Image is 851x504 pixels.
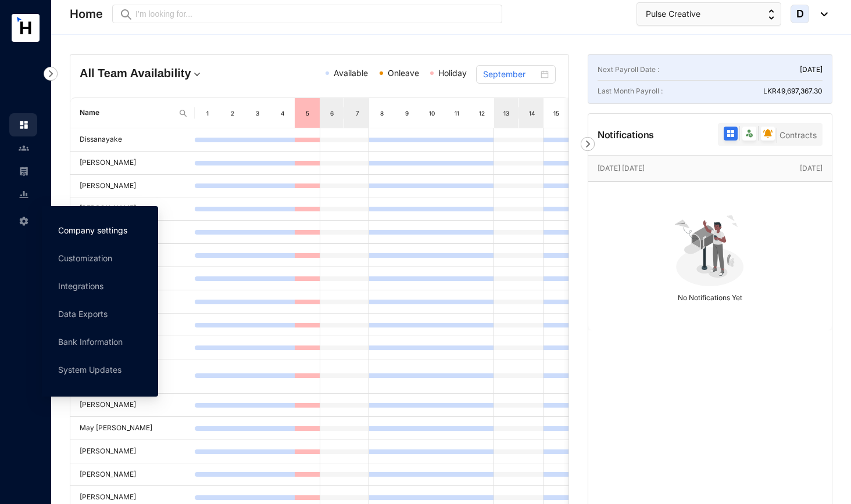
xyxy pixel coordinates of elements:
[598,85,663,97] p: Last Month Payroll :
[19,216,29,226] img: settings-unselected.1febfda315e6e19643a1.svg
[44,67,58,81] img: nav-icon-right.af6afadce00d159da59955279c43614e.svg
[334,68,368,78] span: Available
[70,128,195,152] td: Dissanayake
[352,107,362,119] div: 7
[646,8,700,20] span: Pulse Creative
[80,65,239,81] h4: All Team Availability
[598,289,823,304] p: No Notifications Yet
[58,365,121,375] a: System Updates
[598,163,800,174] p: [DATE] [DATE]
[303,107,313,119] div: 5
[70,417,195,440] td: May [PERSON_NAME]
[70,440,195,463] td: [PERSON_NAME]
[327,107,337,119] div: 6
[438,68,467,78] span: Holiday
[58,225,127,235] a: Company settings
[58,281,103,291] a: Integrations
[815,12,828,16] img: dropdown-black.8e83cc76930a90b1a4fdb6d089b7bf3a.svg
[598,128,655,142] p: Notifications
[70,152,195,175] td: [PERSON_NAME]
[763,85,823,97] p: LKR 49,697,367.30
[19,166,29,177] img: payroll-unselected.b590312f920e76f0c668.svg
[9,160,37,183] li: Payroll
[768,9,774,20] img: up-down-arrow.74152d26bf9780fbf563ca9c90304185.svg
[726,129,735,138] img: filter-all-active.b2ddab8b6ac4e993c5f19a95c6f397f4.svg
[452,107,462,119] div: 11
[203,107,213,119] div: 1
[763,129,773,138] img: filter-reminder.7bd594460dfc183a5d70274ebda095bc.svg
[670,208,750,289] img: no-notification-yet.99f61bb71409b19b567a5111f7a484a1.svg
[581,137,595,151] img: nav-icon-right.af6afadce00d159da59955279c43614e.svg
[527,107,537,119] div: 14
[377,107,387,119] div: 8
[402,107,412,119] div: 9
[388,68,419,78] span: Onleave
[745,129,754,138] img: filter-leave.335d97c0ea4a0c612d9facb82607b77b.svg
[800,64,823,75] p: [DATE]
[800,163,823,174] p: [DATE]
[19,189,29,200] img: report-unselected.e6a6b4230fc7da01f883.svg
[178,109,188,118] img: search.8ce656024d3affaeffe32e5b30621cb7.svg
[135,8,495,20] input: I’m looking for...
[58,337,123,347] a: Bank Information
[58,309,108,319] a: Data Exports
[80,107,174,118] span: Name
[598,64,659,75] p: Next Payroll Date :
[58,253,112,263] a: Customization
[70,175,195,198] td: [PERSON_NAME]
[9,183,37,206] li: Reports
[70,6,103,22] p: Home
[588,156,832,181] div: [DATE] [DATE][DATE]
[9,113,37,136] li: Home
[191,69,203,80] img: dropdown.780994ddfa97fca24b89f58b1de131fa.svg
[502,107,511,119] div: 13
[427,107,437,119] div: 10
[483,68,538,81] input: Select month
[278,107,288,119] div: 4
[780,130,817,140] span: Contracts
[70,463,195,487] td: [PERSON_NAME]
[477,107,487,119] div: 12
[552,107,562,119] div: 15
[796,9,804,19] span: D
[19,143,29,153] img: people-unselected.118708e94b43a90eceab.svg
[19,120,29,130] img: home.c6720e0a13eba0172344.svg
[9,136,37,160] li: Contacts
[637,2,781,26] button: Pulse Creative
[70,197,195,221] td: [PERSON_NAME]
[228,107,238,119] div: 2
[253,107,263,119] div: 3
